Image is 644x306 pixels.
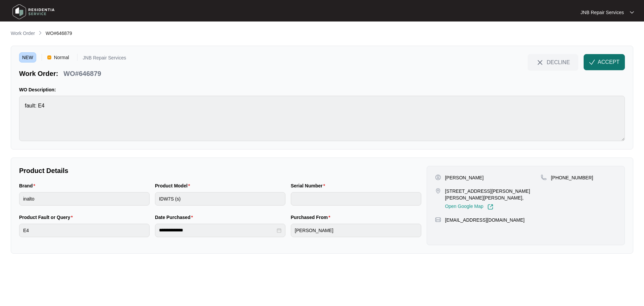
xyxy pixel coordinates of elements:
span: ACCEPT [598,58,620,66]
p: [STREET_ADDRESS][PERSON_NAME][PERSON_NAME][PERSON_NAME], [445,188,541,201]
img: map-pin [541,174,547,180]
img: close-Icon [536,58,544,67]
img: check-Icon [589,59,595,65]
a: Work Order [9,30,36,37]
p: WO#646879 [63,69,101,78]
p: [PERSON_NAME] [445,174,484,181]
span: NEW [19,52,36,62]
textarea: fault: E4 [19,96,625,141]
img: map-pin [435,188,441,194]
label: Date Purchased [155,214,196,221]
label: Purchased From [291,214,333,221]
p: JNB Repair Services [581,9,624,16]
input: Brand [19,192,150,206]
label: Product Fault or Query [19,214,75,221]
input: Serial Number [291,192,421,206]
a: Open Google Map [445,204,493,210]
img: map-pin [435,217,441,223]
input: Product Model [155,192,285,206]
img: chevron-right [38,30,43,36]
input: Date Purchased [159,227,275,234]
p: Work Order [11,30,35,37]
span: WO#646879 [46,31,72,36]
p: JNB Repair Services [83,55,126,62]
p: [PHONE_NUMBER] [551,174,593,181]
img: residentia service logo [10,2,57,22]
img: dropdown arrow [630,11,634,14]
button: check-IconACCEPT [584,54,625,70]
img: user-pin [435,174,441,180]
img: Link-External [487,204,493,210]
span: Normal [51,52,72,62]
img: Vercel Logo [47,55,51,59]
input: Purchased From [291,224,421,237]
p: WO Description: [19,86,625,93]
label: Brand [19,182,38,189]
label: Product Model [155,182,193,189]
p: Work Order: [19,69,58,78]
span: DECLINE [547,58,570,66]
p: Product Details [19,166,421,175]
button: close-IconDECLINE [528,54,578,70]
label: Serial Number [291,182,328,189]
input: Product Fault or Query [19,224,150,237]
p: [EMAIL_ADDRESS][DOMAIN_NAME] [445,217,525,223]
